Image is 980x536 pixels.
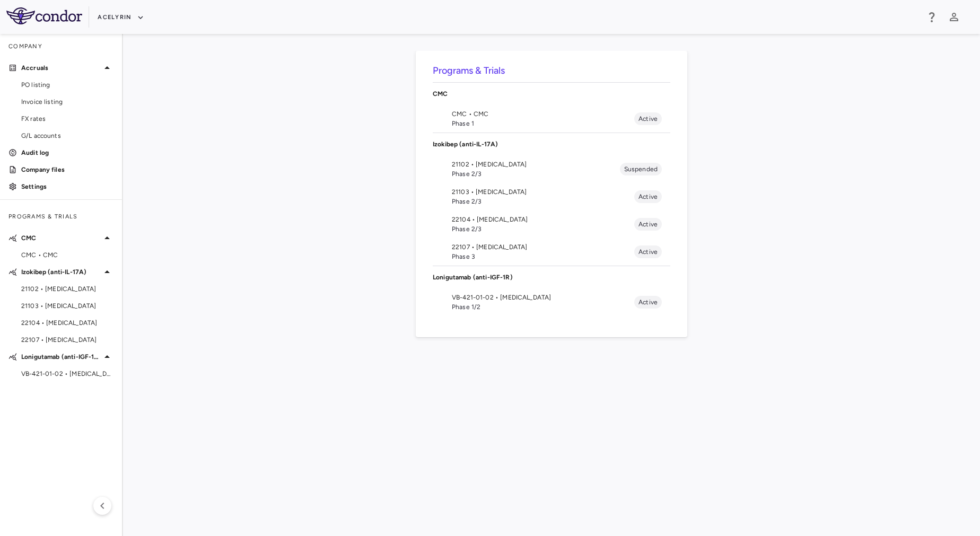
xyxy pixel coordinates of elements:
span: Phase 2/3 [452,197,634,206]
div: Izokibep (anti-IL-17A) [433,133,670,155]
span: Active [634,219,662,229]
span: 21103 • [MEDICAL_DATA] [452,187,634,197]
span: Active [634,247,662,257]
span: VB-421-01-02 • [MEDICAL_DATA] [452,293,634,302]
h6: Programs & Trials [433,64,670,78]
p: Izokibep (anti-IL-17A) [21,267,101,277]
p: Accruals [21,63,101,73]
span: Phase 2/3 [452,224,634,234]
p: CMC [21,233,101,243]
span: Phase 3 [452,252,634,261]
div: Lonigutamab (anti-IGF-1R) [433,266,670,288]
li: 22104 • [MEDICAL_DATA]Phase 2/3Active [433,210,670,238]
span: PO listing [21,80,113,90]
span: Active [634,192,662,201]
span: Phase 1/2 [452,302,634,312]
p: Settings [21,182,113,191]
span: 22104 • [MEDICAL_DATA] [21,318,113,328]
p: Lonigutamab (anti-IGF-1R) [433,273,670,282]
span: Invoice listing [21,97,113,107]
span: Phase 2/3 [452,169,620,179]
span: Active [634,114,662,124]
li: 21103 • [MEDICAL_DATA]Phase 2/3Active [433,183,670,210]
p: Audit log [21,148,113,157]
li: 22107 • [MEDICAL_DATA]Phase 3Active [433,238,670,266]
span: 21103 • [MEDICAL_DATA] [21,301,113,311]
p: Izokibep (anti-IL-17A) [433,139,670,149]
span: 22107 • [MEDICAL_DATA] [21,335,113,345]
span: 22107 • [MEDICAL_DATA] [452,242,634,252]
li: CMC • CMCPhase 1Active [433,105,670,133]
span: CMC • CMC [21,250,113,260]
button: Acelyrin [98,9,144,26]
li: 21102 • [MEDICAL_DATA]Phase 2/3Suspended [433,155,670,183]
span: CMC • CMC [452,109,634,119]
p: CMC [433,89,670,99]
img: logo-full-BYUhSk78.svg [6,7,82,24]
span: Active [634,297,662,307]
span: Suspended [620,164,662,174]
span: FX rates [21,114,113,124]
p: Company files [21,165,113,174]
span: Phase 1 [452,119,634,128]
span: 21102 • [MEDICAL_DATA] [21,284,113,294]
span: 22104 • [MEDICAL_DATA] [452,215,634,224]
span: 21102 • [MEDICAL_DATA] [452,160,620,169]
p: Lonigutamab (anti-IGF-1R) [21,352,101,362]
li: VB-421-01-02 • [MEDICAL_DATA]Phase 1/2Active [433,288,670,316]
div: CMC [433,83,670,105]
span: VB-421-01-02 • [MEDICAL_DATA] [21,369,113,379]
span: G/L accounts [21,131,113,140]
